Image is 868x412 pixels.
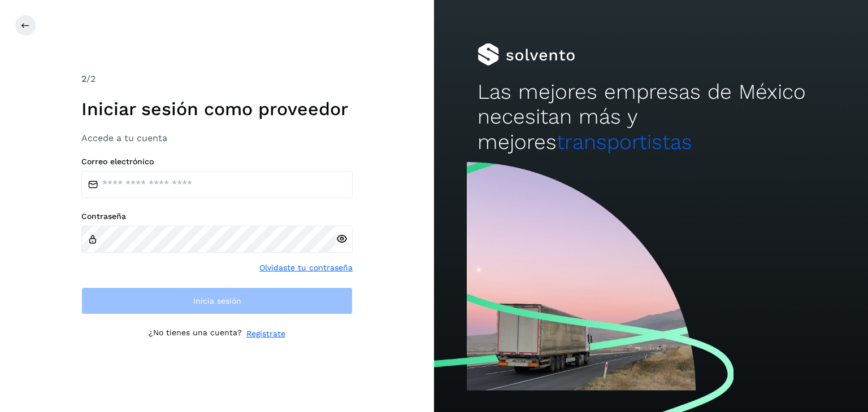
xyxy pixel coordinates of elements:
[81,157,353,166] label: Correo electrónico
[81,287,353,314] button: Inicia sesión
[81,98,353,120] h1: Iniciar sesión como proveedor
[259,262,353,274] a: Olvidaste tu contraseña
[478,80,824,155] h2: Las mejores empresas de México necesitan más y mejores
[81,72,353,86] div: /2
[81,212,353,221] label: Contraseña
[81,133,353,143] h3: Accede a tu cuenta
[193,297,241,305] span: Inicia sesión
[149,328,242,340] p: ¿No tienes una cuenta?
[81,73,86,84] span: 2
[557,130,692,154] span: transportistas
[246,328,285,340] a: Regístrate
